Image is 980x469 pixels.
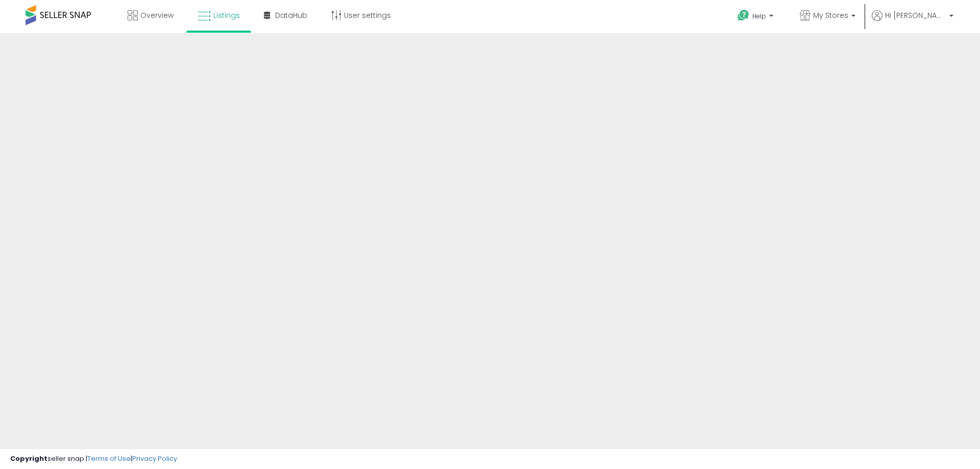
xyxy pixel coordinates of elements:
a: Help [729,2,783,33]
a: Terms of Use [87,454,131,463]
a: Hi [PERSON_NAME] [872,10,953,33]
span: Help [752,12,766,20]
i: Get Help [737,9,750,22]
span: DataHub [275,10,307,20]
span: My Stores [813,10,848,20]
strong: Copyright [10,454,47,463]
span: Listings [213,10,240,20]
div: seller snap | | [10,454,177,464]
span: Hi [PERSON_NAME] [885,10,946,20]
span: Overview [140,10,174,20]
a: Privacy Policy [132,454,177,463]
